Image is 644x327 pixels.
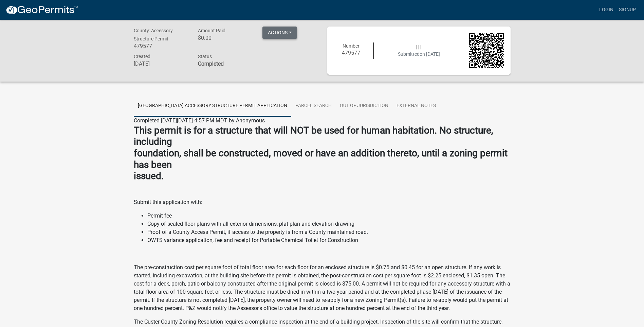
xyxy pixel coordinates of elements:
h6: 479577 [334,50,369,56]
h6: [DATE] [134,61,188,67]
a: Out of Jurisdiction [336,95,392,117]
a: [GEOGRAPHIC_DATA] Accessory Structure Permit Application [134,95,291,117]
span: County: Accessory Structure Permit [134,28,173,41]
span: | | | [416,44,421,50]
h6: 479577 [134,43,188,49]
span: Amount Paid [198,28,225,33]
h6: $0.00 [198,35,252,41]
a: Login [596,3,616,16]
li: OWTS variance application, fee and receipt for Portable Chemical Toilet for Construction [147,236,511,244]
p: Submit this application with: [134,198,511,206]
li: Proof of a County Access Permit, if access to the property is from a County maintained road. [147,228,511,236]
img: QR code [469,33,504,68]
span: Created [134,54,150,59]
span: Completed [DATE][DATE] 4:57 PM MDT by Anonymous [134,117,265,124]
button: Actions [262,27,297,39]
li: Copy of scaled floor plans with all exterior dimensions, plat plan and elevation drawing [147,220,511,228]
span: Number [343,43,360,49]
span: Submitted on [DATE] [398,51,440,57]
strong: Completed [198,61,224,67]
li: Permit fee [147,212,511,220]
span: Status [198,54,212,59]
strong: This permit is for a structure that will NOT be used for human habitation. No structure, including [134,125,493,148]
strong: foundation, shall be constructed, moved or have an addition thereto, until a zoning permit has been [134,148,508,170]
a: Parcel search [291,95,336,117]
a: External Notes [392,95,440,117]
strong: issued. [134,170,164,182]
p: The pre-construction cost per square foot of total floor area for each floor for an enclosed stru... [134,263,511,312]
a: Signup [616,3,639,16]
